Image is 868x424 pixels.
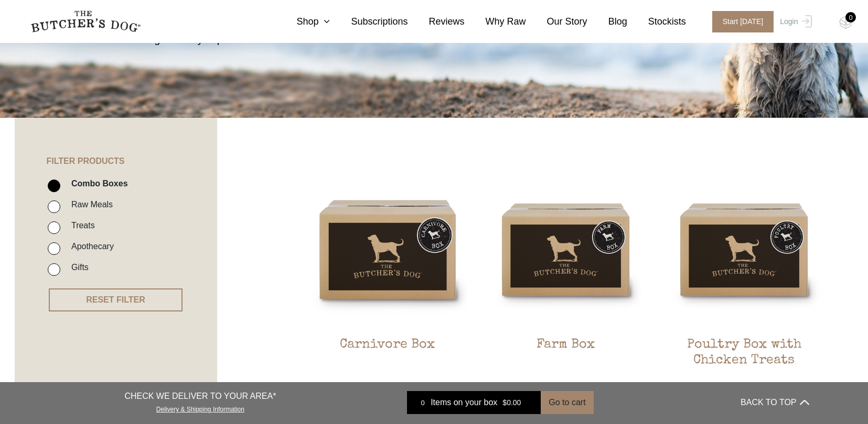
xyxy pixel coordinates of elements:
[541,391,593,414] button: Go to cart
[15,118,217,166] h4: FILTER PRODUCTS
[308,337,467,386] h2: Carnivore Box
[627,15,686,29] a: Stockists
[526,15,587,29] a: Our Story
[665,170,823,386] a: Poultry Box with Chicken TreatsPoultry Box with Chicken Treats
[66,176,128,191] label: Combo Boxes
[845,12,856,23] div: 0
[665,337,823,386] h2: Poultry Box with Chicken Treats
[665,170,823,329] img: Poultry Box with Chicken Treats
[486,170,645,386] a: Farm BoxFarm Box
[407,391,541,414] a: 0 Items on your box $0.00
[415,397,431,408] div: 0
[124,390,276,403] p: CHECK WE DELIVER TO YOUR AREA*
[777,11,811,32] a: Login
[502,398,521,407] bdi: 0.00
[308,170,467,386] a: Carnivore BoxCarnivore Box
[486,337,645,386] h2: Farm Box
[465,15,526,29] a: Why Raw
[587,15,627,29] a: Blog
[839,16,852,29] img: TBD_Cart-Empty.png
[330,15,408,29] a: Subscriptions
[49,288,183,311] button: RESET FILTER
[66,197,113,211] label: Raw Meals
[712,11,774,32] span: Start [DATE]
[486,170,645,329] img: Farm Box
[741,390,809,415] button: BACK TO TOP
[156,403,244,413] a: Delivery & Shipping Information
[66,218,95,232] label: Treats
[408,15,465,29] a: Reviews
[431,396,497,409] span: Items on your box
[66,260,89,274] label: Gifts
[275,15,330,29] a: Shop
[66,239,114,253] label: Apothecary
[702,11,778,32] a: Start [DATE]
[308,170,467,329] img: Carnivore Box
[502,398,507,407] span: $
